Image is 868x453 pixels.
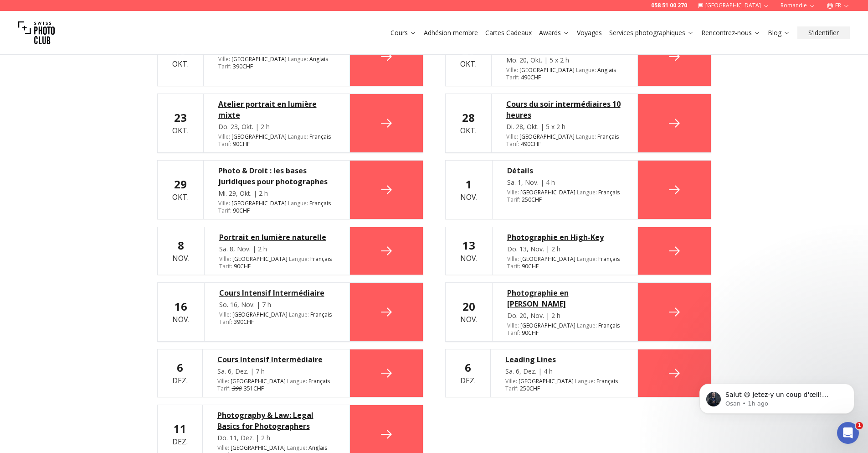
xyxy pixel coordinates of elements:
[577,322,597,329] span: Langue :
[597,67,616,74] span: Anglais
[507,188,519,196] span: Ville :
[309,133,331,141] span: Français
[507,232,623,243] a: Photographie en High-Key
[506,99,623,120] a: Cours du soir intermédiaires 10 heures
[485,28,532,37] a: Cartes Cadeaux
[219,311,231,318] span: Ville :
[539,28,570,37] a: Awards
[217,444,229,452] span: Ville :
[597,133,619,141] span: Français
[505,385,519,392] span: Tarif :
[837,422,859,444] iframe: Intercom live chat
[217,410,335,432] a: Photography & Law: Legal Basics for Photographers
[289,255,309,263] span: Langue :
[172,238,190,264] div: Nov.
[219,232,335,243] a: Portrait en lumière naturelle
[505,354,623,365] a: Leading Lines
[219,311,335,326] div: [GEOGRAPHIC_DATA] 390 CHF
[466,177,472,192] b: 1
[172,299,190,325] div: Nov.
[172,110,189,136] div: Okt.
[218,133,335,148] div: [GEOGRAPHIC_DATA] 90 CHF
[18,15,55,51] img: Swiss photo club
[764,26,794,39] button: Blog
[506,122,623,131] div: Di. 28, Okt. | 5 x 2 h
[172,177,189,203] div: Okt.
[576,66,596,74] span: Langue :
[287,444,307,452] span: Langue :
[289,311,309,318] span: Langue :
[217,433,335,443] div: Do. 11, Dez. | 2 h
[507,322,519,329] span: Ville :
[460,110,477,136] div: Okt.
[576,133,596,141] span: Langue :
[651,2,687,9] a: 058 51 00 270
[507,196,520,203] span: Tarif :
[507,311,623,320] div: Do. 20, Nov. | 2 h
[178,238,184,253] b: 8
[219,245,335,254] div: Sa. 8, Nov. | 2 h
[577,28,602,37] a: Voyages
[420,26,482,39] button: Adhésion membre
[465,360,471,375] b: 6
[598,322,620,329] span: Français
[577,188,597,196] span: Langue :
[288,133,308,141] span: Langue :
[573,26,606,39] button: Voyages
[701,28,760,37] a: Rencontrez-nous
[219,255,335,270] div: [GEOGRAPHIC_DATA] 90 CHF
[462,110,475,125] b: 28
[507,329,520,337] span: Tarif :
[460,360,476,386] div: Dez.
[506,66,518,74] span: Ville :
[856,422,863,429] span: 1
[218,56,335,70] div: [GEOGRAPHIC_DATA] 390 CHF
[387,26,420,39] button: Cours
[505,377,517,385] span: Ville :
[218,122,335,131] div: Do. 23, Okt. | 2 h
[217,378,335,392] div: [GEOGRAPHIC_DATA] CHF
[218,189,335,198] div: Mi. 29, Okt. | 2 h
[308,444,327,452] span: Anglais
[698,26,764,39] button: Rencontrez-nous
[686,364,868,428] iframe: Intercom notifications message
[174,421,186,436] b: 11
[797,26,850,39] button: S'identifier
[505,367,623,376] div: Sa. 6, Dez. | 4 h
[507,322,623,337] div: [GEOGRAPHIC_DATA] 90 CHF
[460,177,478,203] div: Nov.
[218,99,335,120] a: Atelier portrait en lumière mixte
[218,165,335,187] a: Photo & Droit : les bases juridiques pour photographes
[424,28,478,37] a: Adhésion membre
[218,55,230,63] span: Ville :
[506,133,518,141] span: Ville :
[462,299,475,314] b: 20
[177,360,183,375] b: 6
[462,238,475,253] b: 13
[506,133,623,148] div: [GEOGRAPHIC_DATA] 490 CHF
[218,62,231,70] span: Tarif :
[507,178,623,187] div: Sa. 1, Nov. | 4 h
[310,255,332,263] span: Français
[217,385,231,392] span: Tarif :
[505,378,623,392] div: [GEOGRAPHIC_DATA] 250 CHF
[217,354,335,365] div: Cours Intensif Intermédiaire
[218,207,231,214] span: Tarif :
[507,165,623,176] a: Détails
[577,255,597,263] span: Langue :
[482,26,535,39] button: Cartes Cadeaux
[309,200,331,207] span: Français
[507,287,623,309] div: Photographie en [PERSON_NAME]
[507,245,623,254] div: Do. 13, Nov. | 2 h
[219,287,335,298] a: Cours Intensif Intermédiaire
[217,377,229,385] span: Ville :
